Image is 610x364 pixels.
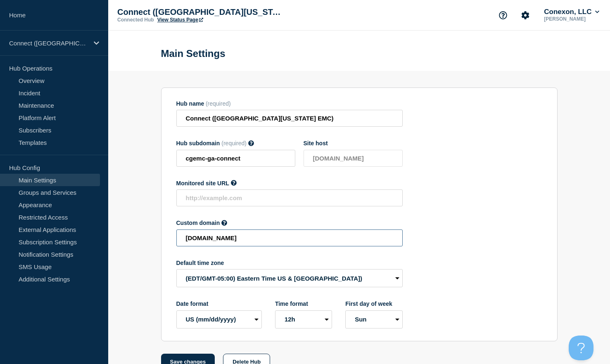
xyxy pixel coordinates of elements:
select: First day of week [345,310,402,329]
select: Default time zone [176,269,403,287]
button: Support [494,7,512,24]
input: Hub name [176,110,403,127]
span: (required) [206,100,231,107]
input: sample [176,150,295,167]
p: Connected Hub [117,17,154,23]
select: Time format [275,310,332,329]
select: Date format [176,310,262,329]
button: Conexon, LLC [542,8,601,16]
span: (required) [221,140,247,147]
div: Hub name [176,100,403,107]
span: Hub subdomain [176,140,220,147]
span: Custom domain [176,220,220,226]
div: First day of week [345,300,402,307]
p: [PERSON_NAME] [542,16,601,22]
p: Connect ([GEOGRAPHIC_DATA][US_STATE] EMC) [117,7,282,17]
div: Time format [275,300,332,307]
div: Site host [304,140,403,147]
input: http://example.com [176,189,403,206]
div: Default time zone [176,260,403,266]
button: Account settings [517,7,534,24]
div: Date format [176,300,262,307]
p: Connect ([GEOGRAPHIC_DATA][US_STATE] EMC) [9,40,88,47]
span: Monitored site URL [176,180,229,187]
a: View Status Page [157,17,203,23]
input: Site host [304,150,403,167]
iframe: Help Scout Beacon - Open [569,336,593,360]
h1: Main Settings [161,48,225,59]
